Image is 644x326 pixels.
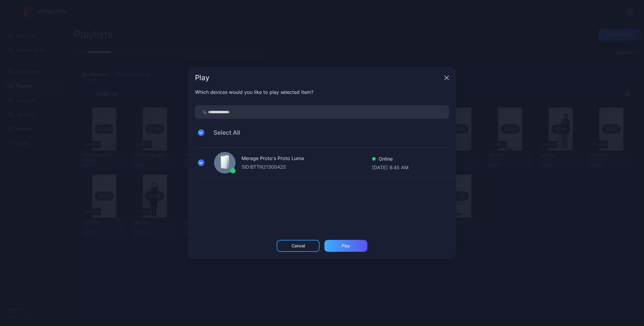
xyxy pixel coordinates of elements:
[208,129,240,136] span: Select All
[372,164,408,170] div: [DATE] 8:45 AM
[195,89,449,96] div: Which devices would you like to play selected item?
[342,243,350,248] div: Play
[292,243,305,248] div: Cancel
[277,240,320,252] button: Cancel
[241,163,372,170] div: SID: BTTN2130042S
[372,155,408,164] div: Online
[324,240,367,252] button: Play
[195,74,442,81] div: Play
[241,155,372,163] div: Merage Proto's Proto Luma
